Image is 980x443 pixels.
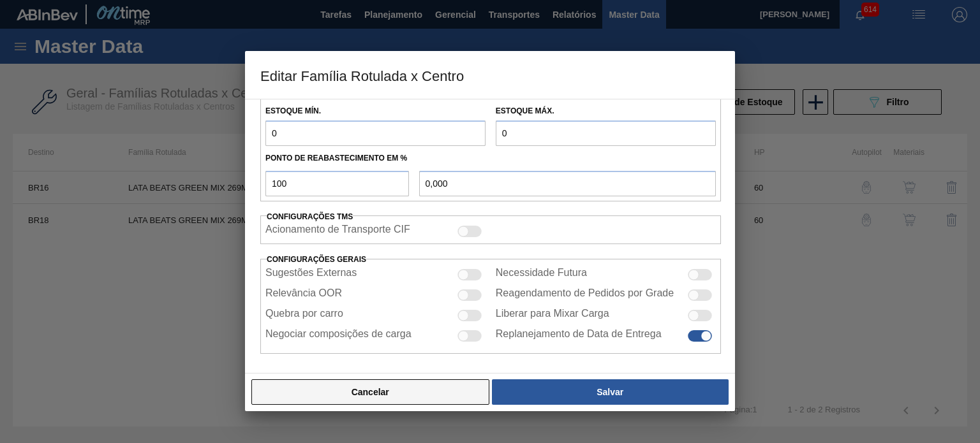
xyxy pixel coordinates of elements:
label: Liberar para Mixar Carga [496,308,609,323]
label: Necessidade Futura [496,267,587,282]
label: Relevância OOR [265,287,342,303]
label: Replanejamento de Data de Entrega [496,328,662,344]
button: Salvar [492,379,729,405]
span: Configurações Gerais [267,255,366,264]
label: Quebra por carro [265,308,343,323]
label: Reagendamento de Pedidos por Grade [496,287,674,303]
label: Sugestões Externas [265,267,357,282]
label: Acionamento de Transporte CIF [265,224,410,239]
label: Estoque Mín. [265,106,321,115]
label: Estoque Máx. [496,106,554,115]
h3: Editar Família Rotulada x Centro [245,51,735,99]
label: Negociar composições de carga [265,328,412,344]
label: Configurações TMS [267,212,353,221]
button: Cancelar [251,379,489,405]
label: Ponto de Reabastecimento em % [265,154,407,163]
